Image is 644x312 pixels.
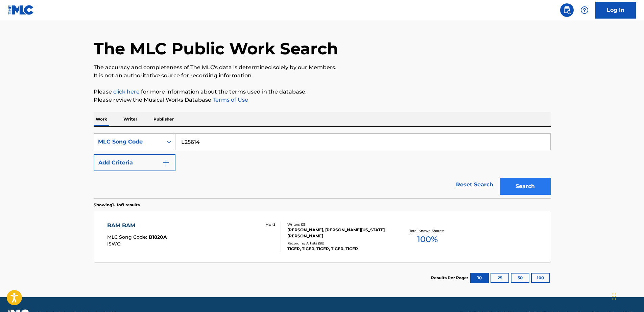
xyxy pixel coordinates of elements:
p: The accuracy and completeness of The MLC's data is determined solely by our Members. [94,63,551,72]
p: Showing 1 - 1 of 1 results [94,202,140,208]
a: Reset Search [453,177,497,192]
button: Add Criteria [94,154,175,171]
span: 100 % [417,233,438,245]
div: Drag [612,286,616,307]
p: Publisher [151,112,176,126]
img: 9d2ae6d4665cec9f34b9.svg [162,159,170,167]
p: It is not an authoritative source for recording information. [94,72,551,80]
a: click here [113,88,140,95]
div: TIGER, TIGER, TIGER, TIGER, TIGER [287,246,389,252]
button: 100 [531,273,550,283]
h1: The MLC Public Work Search [94,38,338,59]
span: MLC Song Code : [107,234,149,240]
span: B1820A [149,234,167,240]
button: Search [500,178,551,195]
a: BAM BAMMLC Song Code:B1820AISWC: HoldWriters (2)[PERSON_NAME], [PERSON_NAME][US_STATE] [PERSON_NA... [94,211,551,262]
img: help [580,6,589,14]
form: Search Form [94,133,551,198]
p: Results Per Page: [431,275,470,281]
div: MLC Song Code [98,138,159,146]
div: [PERSON_NAME], [PERSON_NAME][US_STATE] [PERSON_NAME] [287,227,389,239]
button: 10 [470,273,489,283]
div: Writers ( 2 ) [287,222,389,227]
div: Help [578,3,591,17]
iframe: Chat Widget [610,280,644,312]
div: Recording Artists ( 58 ) [287,241,389,246]
p: Writer [121,112,139,126]
p: Total Known Shares: [409,228,446,233]
a: Terms of Use [211,97,248,103]
p: Hold [265,222,275,228]
button: 50 [511,273,529,283]
img: search [563,6,571,14]
p: Please for more information about the terms used in the database. [94,88,551,96]
div: BAM BAM [107,222,167,230]
button: 25 [491,273,509,283]
span: ISWC : [107,241,123,247]
p: Please review the Musical Works Database [94,96,551,104]
a: Log In [595,2,636,19]
a: Public Search [560,3,574,17]
img: MLC Logo [8,5,34,15]
p: Work [94,112,109,126]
